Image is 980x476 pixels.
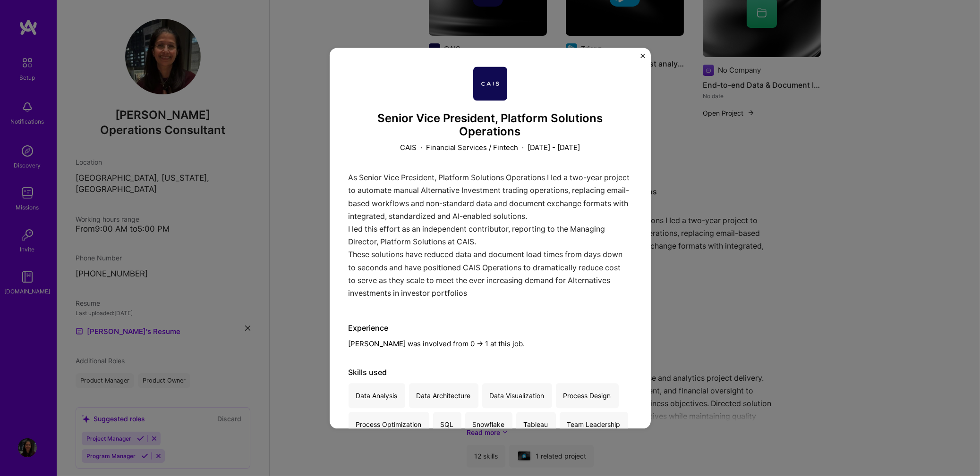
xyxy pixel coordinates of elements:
div: Skills used [349,368,632,378]
div: Tableau [516,412,556,437]
div: Team Leadership [560,412,628,437]
span: · [420,143,422,153]
div: Snowflake [465,412,512,437]
p: Financial Services / Fintech [426,143,518,153]
div: SQL [433,412,461,437]
p: CAIS [400,143,417,153]
div: Data Analysis [349,384,405,409]
div: Data Visualization [482,384,552,409]
div: Process Optimization [349,412,429,437]
div: Experience [349,324,632,334]
p: [DATE] - [DATE] [528,143,580,153]
span: · [522,143,524,153]
div: Data Architecture [409,384,478,409]
button: Close [640,53,645,63]
div: Process Design [556,384,619,409]
h3: Senior Vice President, Platform Solutions Operations [349,112,632,139]
img: Company logo [473,67,507,100]
div: [PERSON_NAME] was involved from 0 -> 1 at this job. [349,324,632,349]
